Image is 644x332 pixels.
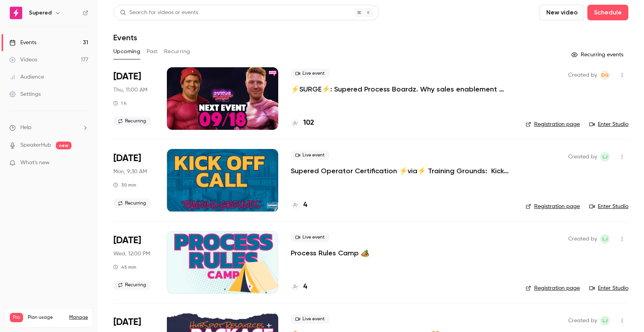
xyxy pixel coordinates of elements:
span: Live event [291,151,329,160]
span: D'Ana Guiloff [600,70,610,80]
div: Audience [9,73,44,81]
span: [DATE] [113,70,141,83]
a: Enter Studio [589,203,628,210]
img: Supered [10,7,22,19]
a: Process Rules Camp 🏕️ [291,248,369,258]
span: Live event [291,233,329,242]
span: LJ [603,316,608,325]
button: Schedule [587,5,628,20]
h4: 102 [303,118,314,128]
span: [DATE] [113,316,141,328]
a: SpeakerHub [20,141,51,149]
div: 1 h [113,100,127,106]
a: Registration page [526,284,580,292]
span: Help [20,124,32,132]
a: Registration page [526,203,580,210]
div: Settings [9,90,41,98]
div: Sep 18 Thu, 11:00 AM (America/New York) [113,67,154,130]
button: Recurring [164,45,190,58]
span: Lindsay John [600,152,610,162]
a: Registration page [526,120,580,128]
span: [DATE] [113,152,141,165]
span: new [56,142,72,149]
iframe: Noticeable Trigger [79,160,88,167]
span: Recurring [113,199,151,208]
span: Created by [568,70,597,80]
h1: Events [113,33,137,42]
div: 30 min [113,182,136,188]
div: Events [9,39,36,47]
h4: 4 [303,282,307,292]
span: Wed, 12:00 PM [113,250,150,258]
span: Plan usage [28,314,64,321]
span: DG [601,70,609,80]
span: LJ [603,234,608,244]
span: What's new [20,159,50,167]
a: 4 [291,282,307,292]
div: Sep 22 Mon, 9:30 AM (America/New York) [113,149,154,212]
button: New video [540,5,584,20]
li: help-dropdown-opener [9,124,88,132]
button: Recurring events [568,48,628,61]
span: Lindsay John [600,316,610,325]
span: Recurring [113,280,151,290]
div: Sep 24 Wed, 12:00 PM (America/New York) [113,231,154,294]
button: Upcoming [113,45,140,58]
a: 102 [291,118,314,128]
span: Pro [10,313,23,322]
div: Search for videos or events [120,9,198,17]
h4: 4 [303,200,307,210]
button: Past [147,45,158,58]
a: Supered Operator Certification ⚡️via⚡️ Training Grounds: Kickoff Call [291,166,513,176]
a: 4 [291,200,307,210]
span: [DATE] [113,234,141,247]
span: Mon, 9:30 AM [113,168,147,176]
span: Created by [568,234,597,244]
span: Created by [568,152,597,162]
a: Manage [69,314,88,321]
a: Enter Studio [589,284,628,292]
span: Recurring [113,117,151,126]
span: Lindsay John [600,234,610,244]
a: ⚡️SURGE⚡️: Supered Process Boardz. Why sales enablement used to feel hard [291,84,513,94]
span: Created by [568,316,597,325]
h6: Supered [29,9,52,17]
div: 45 min [113,264,136,270]
div: Videos [9,56,37,64]
a: Enter Studio [589,120,628,128]
span: Live event [291,69,329,78]
span: Thu, 11:00 AM [113,86,147,94]
span: Live event [291,314,329,324]
span: LJ [603,152,608,162]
